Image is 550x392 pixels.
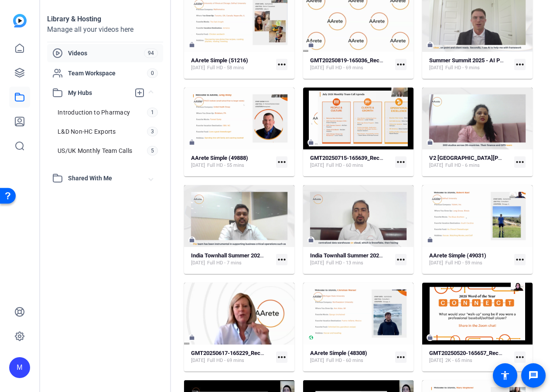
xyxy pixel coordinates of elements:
[191,252,297,259] strong: India Townhall Summer 2025 – SPI Project
[429,162,443,169] span: [DATE]
[191,57,273,71] a: AArete Simple (51216)[DATE]Full HD - 58 mins
[147,68,158,78] span: 0
[52,123,163,140] a: L&D Non-HC Exports3
[429,155,511,169] a: V2 [GEOGRAPHIC_DATA][PERSON_NAME] Townhall - [GEOGRAPHIC_DATA][DATE]Full HD - 6 mins
[310,357,324,364] span: [DATE]
[500,370,510,381] mat-icon: accessibility
[191,155,248,161] strong: AArete Simple (49888)
[514,156,526,168] mat-icon: more_horiz
[13,14,27,27] img: blue-gradient.svg
[429,350,511,364] a: GMT20250520-165657_Recording_2120x1380[DATE]2K - 65 mins
[310,252,413,259] strong: India Townhall Summer 2025 - Xponential
[514,254,526,265] mat-icon: more_horiz
[310,350,367,356] strong: AArete Simple (48308)
[207,64,244,71] span: Full HD - 58 mins
[276,351,287,363] mat-icon: more_horiz
[429,57,511,71] a: Summer Summit 2025 - AI Power Users[DATE]Full HD - 9 mins
[395,351,407,363] mat-icon: more_horiz
[58,146,132,155] span: US/UK Monthly Team Calls
[395,254,407,265] mat-icon: more_horiz
[52,142,163,159] a: US/UK Monthly Team Calls5
[310,252,392,267] a: India Townhall Summer 2025 - Xponential[DATE]Full HD - 13 mins
[147,127,158,136] span: 3
[191,155,273,169] a: AArete Simple (49888)[DATE]Full HD - 55 mins
[528,370,539,381] mat-icon: message
[191,260,205,267] span: [DATE]
[191,57,248,64] strong: AArete Simple (51216)
[47,169,163,187] mat-expansion-panel-header: Shared With Me
[445,260,482,267] span: Full HD - 59 mins
[191,350,306,356] strong: GMT20250617-165229_Recording_1920x1080
[191,357,205,364] span: [DATE]
[310,57,425,64] strong: GMT20250819-165036_Recording_1920x1080
[429,357,443,364] span: [DATE]
[429,64,443,71] span: [DATE]
[207,260,242,267] span: Full HD - 7 mins
[68,88,130,98] span: My Hubs
[68,174,149,183] span: Shared With Me
[58,127,116,136] span: L&D Non-HC Exports
[395,156,407,168] mat-icon: more_horiz
[191,350,273,364] a: GMT20250617-165229_Recording_1920x1080[DATE]Full HD - 69 mins
[395,59,407,70] mat-icon: more_horiz
[445,64,480,71] span: Full HD - 9 mins
[47,84,163,101] mat-expansion-panel-header: My Hubs
[9,357,30,378] div: M
[276,254,287,265] mat-icon: more_horiz
[47,101,163,169] div: My Hubs
[191,162,205,169] span: [DATE]
[207,162,244,169] span: Full HD - 55 mins
[191,252,273,267] a: India Townhall Summer 2025 – SPI Project[DATE]Full HD - 7 mins
[68,49,144,57] span: Videos
[310,155,425,161] strong: GMT20250715-165639_Recording_1920x1200
[68,69,147,78] span: Team Workspace
[52,104,163,121] a: Introduction to Pharmacy1
[47,14,163,24] div: Library & Hosting
[310,350,392,364] a: AArete Simple (48308)[DATE]Full HD - 60 mins
[514,351,526,363] mat-icon: more_horiz
[276,59,287,70] mat-icon: more_horiz
[310,155,392,169] a: GMT20250715-165639_Recording_1920x1200[DATE]Full HD - 60 mins
[147,108,158,117] span: 1
[514,59,526,70] mat-icon: more_horiz
[429,350,544,356] strong: GMT20250520-165657_Recording_2120x1380
[207,357,244,364] span: Full HD - 69 mins
[326,64,363,71] span: Full HD - 69 mins
[58,108,130,117] span: Introduction to Pharmacy
[310,260,324,267] span: [DATE]
[310,162,324,169] span: [DATE]
[191,64,205,71] span: [DATE]
[147,146,158,155] span: 5
[326,357,363,364] span: Full HD - 60 mins
[47,24,163,35] div: Manage all your videos here
[429,252,486,259] strong: AArete Simple (49031)
[429,252,511,267] a: AArete Simple (49031)[DATE]Full HD - 59 mins
[429,260,443,267] span: [DATE]
[310,64,324,71] span: [DATE]
[445,357,472,364] span: 2K - 65 mins
[276,156,287,168] mat-icon: more_horiz
[326,260,363,267] span: Full HD - 13 mins
[310,57,392,71] a: GMT20250819-165036_Recording_1920x1080[DATE]Full HD - 69 mins
[445,162,480,169] span: Full HD - 6 mins
[144,48,158,58] span: 94
[326,162,363,169] span: Full HD - 60 mins
[429,57,529,64] strong: Summer Summit 2025 - AI Power Users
